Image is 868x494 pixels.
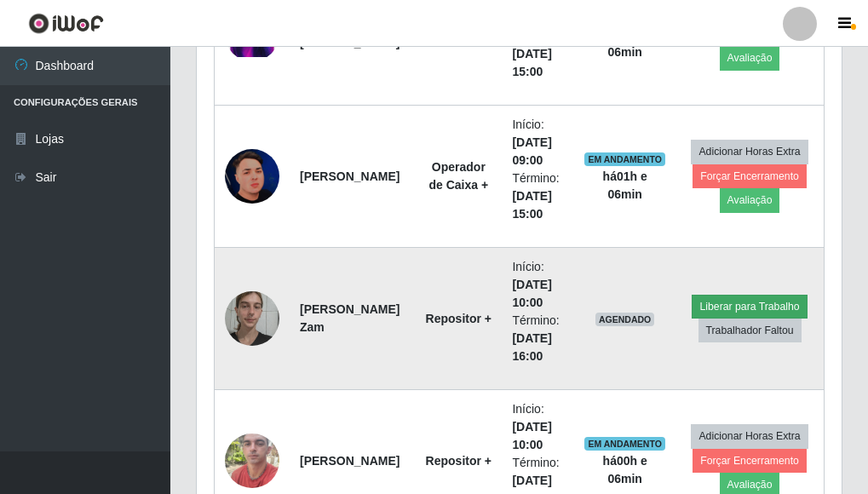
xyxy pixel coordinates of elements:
li: Início: [512,258,564,312]
button: Liberar para Trabalho [692,295,807,319]
span: AGENDADO [595,313,655,326]
button: Forçar Encerramento [693,449,807,473]
span: EM ANDAMENTO [584,437,665,451]
button: Forçar Encerramento [693,164,807,188]
time: [DATE] 09:00 [512,135,551,167]
button: Adicionar Horas Extra [691,424,808,448]
strong: há 01 h e 06 min [603,27,647,59]
button: Adicionar Horas Extra [691,140,808,164]
li: Término: [512,169,564,223]
strong: Repositor + [426,454,491,468]
button: Avaliação [720,46,780,70]
button: Trabalhador Faltou [698,319,802,342]
li: Início: [512,400,564,454]
strong: Repositor + [426,312,491,325]
li: Término: [512,27,564,81]
strong: [PERSON_NAME] [300,169,400,183]
img: CoreUI Logo [28,13,104,34]
button: Avaliação [720,188,780,212]
img: 1706249097199.jpeg [225,149,279,204]
span: EM ANDAMENTO [584,152,665,166]
time: [DATE] 15:00 [512,47,551,78]
img: 1700866238671.jpeg [225,282,279,354]
strong: [PERSON_NAME] [300,454,400,468]
strong: Operador de Caixa + [428,160,488,192]
strong: há 00 h e 06 min [603,454,647,485]
li: Término: [512,312,564,365]
strong: [PERSON_NAME] Zam [300,302,400,334]
time: [DATE] 10:00 [512,420,551,451]
time: [DATE] 16:00 [512,331,551,363]
strong: há 01 h e 06 min [603,169,647,201]
time: [DATE] 10:00 [512,278,551,309]
li: Início: [512,116,564,169]
time: [DATE] 15:00 [512,189,551,221]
